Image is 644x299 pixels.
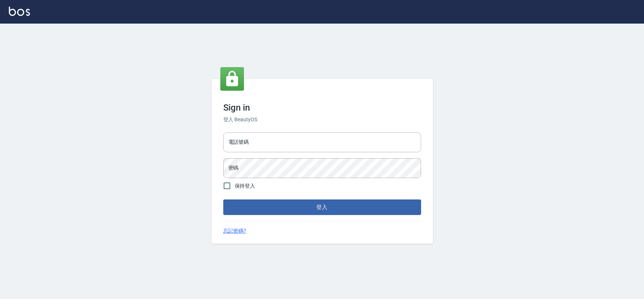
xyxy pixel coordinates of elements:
h6: 登入 BeautyOS [223,116,421,124]
img: Logo [9,7,30,16]
span: 保持登入 [235,182,255,190]
button: 登入 [223,199,421,215]
h3: Sign in [223,102,421,113]
a: 忘記密碼? [223,227,247,235]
